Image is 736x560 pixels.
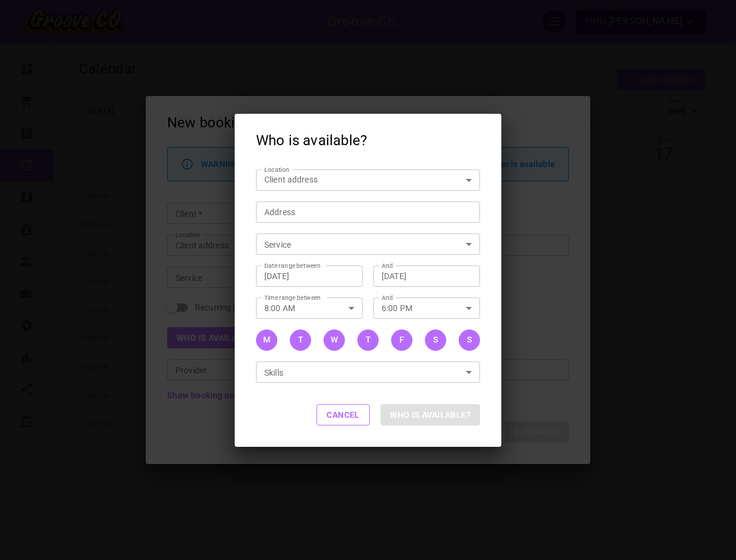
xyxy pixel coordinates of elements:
[264,165,289,174] label: Location
[467,334,472,346] div: S
[382,293,393,302] label: And
[425,329,446,351] button: S
[391,329,412,351] button: F
[399,334,404,346] div: F
[433,334,438,346] div: S
[259,204,465,219] input: Address
[459,329,480,351] button: S
[331,334,338,346] div: W
[298,334,303,346] div: T
[264,174,472,185] div: Client address
[264,261,321,270] label: Date range between
[264,270,354,281] input: mmm dd, yyyy
[316,404,370,425] button: Cancel
[357,329,379,351] button: T
[290,329,311,351] button: T
[264,293,321,302] label: Time range between
[366,334,371,346] div: T
[382,261,393,270] label: And
[263,334,270,346] div: M
[382,270,472,281] input: mmm dd, yyyy
[256,329,277,351] button: M
[324,329,345,351] button: W
[235,114,501,165] h2: Who is available?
